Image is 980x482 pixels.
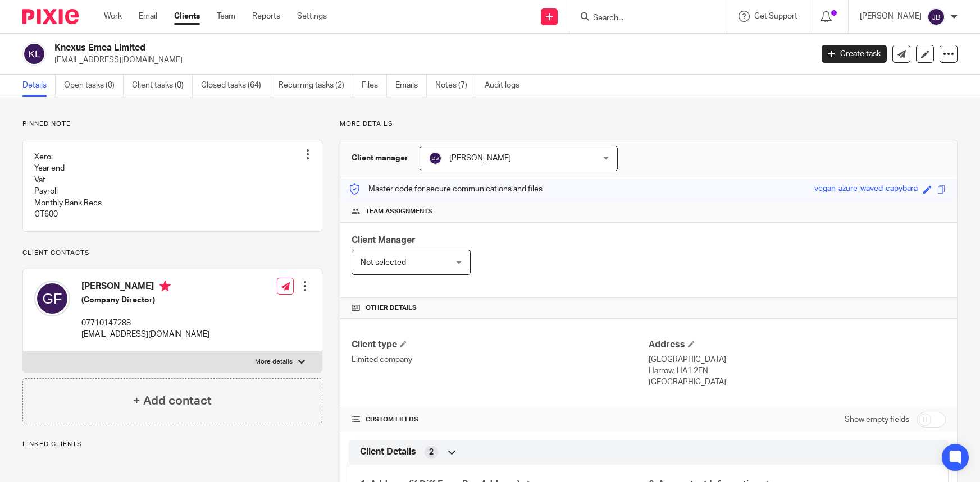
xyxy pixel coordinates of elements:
p: [EMAIL_ADDRESS][DOMAIN_NAME] [81,329,209,340]
p: [PERSON_NAME] [860,11,922,22]
p: Pinned note [22,120,322,128]
h3: Client manager [352,153,408,164]
a: Emails [395,75,427,97]
h4: Client type [352,339,649,351]
div: vegan-azure-waved-capybara [814,183,918,196]
p: More details [340,120,958,128]
a: Closed tasks (64) [201,75,270,97]
a: Email [139,11,157,22]
span: [PERSON_NAME] [449,154,511,162]
h4: Address [649,339,946,351]
a: Clients [174,11,200,22]
a: Details [22,75,56,97]
h4: CUSTOM FIELDS [352,415,649,424]
label: Show empty fields [845,414,909,425]
img: svg%3E [34,281,70,316]
p: [EMAIL_ADDRESS][DOMAIN_NAME] [54,54,805,66]
a: Audit logs [485,75,528,97]
span: Other details [366,304,417,313]
a: Files [362,75,387,97]
span: 2 [429,447,434,458]
p: [GEOGRAPHIC_DATA] [649,354,946,365]
p: Client contacts [22,249,322,258]
p: More details [255,357,293,366]
a: Recurring tasks (2) [279,75,353,97]
a: Settings [297,11,327,22]
a: Open tasks (0) [64,75,124,97]
img: svg%3E [927,8,945,26]
p: Limited company [352,354,649,365]
p: Linked clients [22,440,322,449]
p: Harrow, HA1 2EN [649,365,946,377]
p: Master code for secure communications and files [349,183,543,195]
a: Client tasks (0) [132,75,193,97]
h4: + Add contact [133,392,212,410]
img: Pixie [22,9,79,24]
input: Search [592,13,693,24]
i: Primary [159,281,171,292]
p: [GEOGRAPHIC_DATA] [649,377,946,388]
h4: [PERSON_NAME] [81,281,209,295]
a: Reports [252,11,280,22]
span: Not selected [361,259,406,267]
a: Team [217,11,235,22]
span: Get Support [754,12,797,20]
span: Client Details [360,446,416,458]
h2: Knexus Emea Limited [54,42,655,54]
img: svg%3E [22,42,46,66]
p: 07710147288 [81,318,209,329]
span: Client Manager [352,236,416,245]
a: Notes (7) [435,75,476,97]
img: svg%3E [429,152,442,165]
a: Work [104,11,122,22]
h5: (Company Director) [81,295,209,306]
a: Create task [822,45,887,63]
span: Team assignments [366,207,432,216]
